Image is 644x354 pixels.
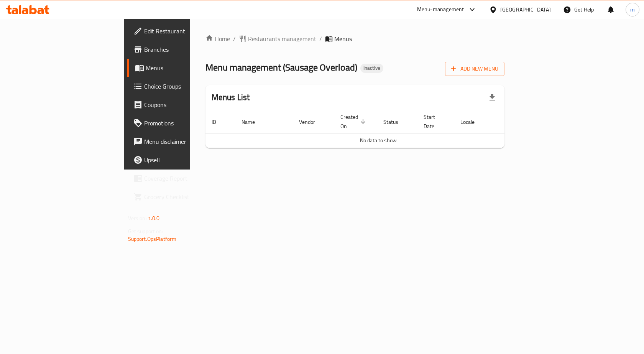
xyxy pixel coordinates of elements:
[127,95,232,114] a: Coupons
[144,192,226,201] span: Grocery Checklist
[205,34,505,43] nav: breadcrumb
[146,63,226,72] span: Menus
[144,45,226,54] span: Branches
[144,100,226,109] span: Coupons
[127,77,232,95] a: Choice Groups
[248,34,316,43] span: Restaurants management
[242,117,265,127] span: Name
[144,174,226,183] span: Coverage Report
[500,5,551,14] div: [GEOGRAPHIC_DATA]
[128,234,177,244] a: Support.OpsPlatform
[360,135,397,145] span: No data to show
[127,151,232,169] a: Upsell
[460,117,485,127] span: Locale
[127,22,232,40] a: Edit Restaurant
[483,88,501,107] div: Export file
[212,92,250,103] h2: Menus List
[128,213,147,223] span: Version:
[299,117,325,127] span: Vendor
[127,132,232,151] a: Menu disclaimer
[212,117,226,127] span: ID
[494,110,551,133] th: Actions
[340,112,368,131] span: Created On
[383,117,408,127] span: Status
[128,226,163,236] span: Get support on:
[630,5,635,14] span: m
[144,155,226,165] span: Upsell
[233,34,236,43] li: /
[205,110,551,148] table: enhanced table
[451,64,498,74] span: Add New Menu
[319,34,322,43] li: /
[417,5,464,14] div: Menu-management
[360,65,383,71] span: Inactive
[144,119,226,128] span: Promotions
[334,34,352,43] span: Menus
[445,62,504,76] button: Add New Menu
[127,59,232,77] a: Menus
[360,64,383,73] div: Inactive
[144,82,226,91] span: Choice Groups
[127,188,232,206] a: Grocery Checklist
[239,34,316,43] a: Restaurants management
[127,114,232,132] a: Promotions
[144,26,226,36] span: Edit Restaurant
[144,137,226,146] span: Menu disclaimer
[424,112,445,131] span: Start Date
[148,213,160,223] span: 1.0.0
[127,169,232,188] a: Coverage Report
[205,59,357,76] span: Menu management ( Sausage Overload )
[127,40,232,59] a: Branches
